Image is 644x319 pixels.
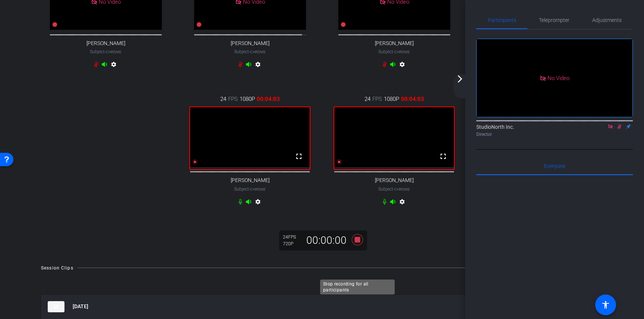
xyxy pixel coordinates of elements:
span: FPS [288,235,296,240]
span: Subject [234,186,266,192]
div: 720P [283,241,302,247]
span: - [105,49,106,54]
span: 00:04:03 [401,95,424,103]
mat-icon: settings [253,61,262,70]
span: Chrome [106,50,121,54]
span: - [393,49,394,54]
mat-icon: arrow_forward_ios [455,74,464,83]
span: Chrome [250,187,266,191]
div: Director [476,131,633,138]
div: 00:00:00 [302,234,351,247]
span: Subject [378,186,410,192]
span: Everyone [544,163,565,169]
span: Chrome [250,50,266,54]
span: 1080P [240,95,255,103]
span: FPS [372,95,382,103]
span: Subject [90,48,121,55]
img: thumb-nail [48,301,64,312]
mat-expansion-panel-header: thumb-nail[DATE]Recording2 [41,295,603,319]
mat-icon: settings [398,61,407,70]
span: Participants [488,17,516,23]
span: - [249,49,250,54]
span: [PERSON_NAME] [231,40,269,47]
mat-icon: fullscreen [294,152,303,161]
span: - [249,186,250,192]
span: - [393,186,394,192]
span: FPS [228,95,238,103]
mat-icon: fullscreen [439,152,448,161]
div: StudioNorth Inc. [476,123,633,138]
span: 00:04:03 [257,95,280,103]
span: [PERSON_NAME] [86,40,125,47]
span: Chrome [394,187,410,191]
span: Adjustments [592,17,622,23]
span: Chrome [394,50,410,54]
span: [PERSON_NAME] [375,177,414,184]
mat-icon: settings [109,61,118,70]
span: [PERSON_NAME] [231,177,269,184]
span: Subject [234,48,266,55]
span: [DATE] [73,303,88,310]
div: 24 [283,234,302,240]
mat-icon: settings [253,199,262,208]
span: 24 [364,95,370,103]
div: Session Clips [41,264,73,272]
mat-icon: accessibility [601,300,610,309]
mat-icon: settings [398,199,407,208]
span: 24 [220,95,226,103]
span: Subject [378,48,410,55]
span: No Video [547,74,569,81]
div: Stop recording for all participants [320,280,395,294]
span: [PERSON_NAME] [375,40,414,47]
span: 1080P [384,95,399,103]
span: Teleprompter [539,17,569,23]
